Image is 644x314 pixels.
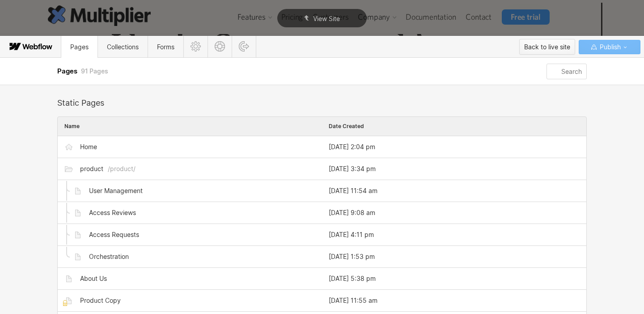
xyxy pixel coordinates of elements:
[70,43,89,51] span: Pages
[89,209,136,216] div: Access Reviews
[579,40,640,54] button: Publish
[58,117,322,136] div: Name
[80,275,107,282] div: About Us
[89,253,129,260] div: Orchestration
[329,275,376,282] div: [DATE] 5:38 pm
[57,98,587,108] div: Static Pages
[329,187,377,194] div: [DATE] 11:54 am
[524,40,570,54] div: Back to live site
[329,209,375,216] div: [DATE] 9:08 am
[519,39,575,55] button: Back to live site
[80,67,108,75] span: 91 Pages
[80,143,97,151] div: Home
[547,64,587,79] input: Search pages...
[329,143,375,151] div: [DATE] 2:04 pm
[157,43,174,51] span: Forms
[80,297,121,304] div: Product Copy
[329,123,364,129] span: Date Created
[598,40,621,54] span: Publish
[329,253,375,260] div: [DATE] 1:53 pm
[80,165,103,172] div: product
[329,165,376,172] div: [DATE] 3:34 pm
[108,165,136,172] div: /product/
[57,67,77,75] span: Pages
[89,187,143,194] div: User Management
[329,231,374,238] div: [DATE] 4:11 pm
[107,43,139,51] span: Collections
[313,15,340,22] span: View Site
[89,231,139,238] div: Access Requests
[329,297,377,304] div: [DATE] 11:55 am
